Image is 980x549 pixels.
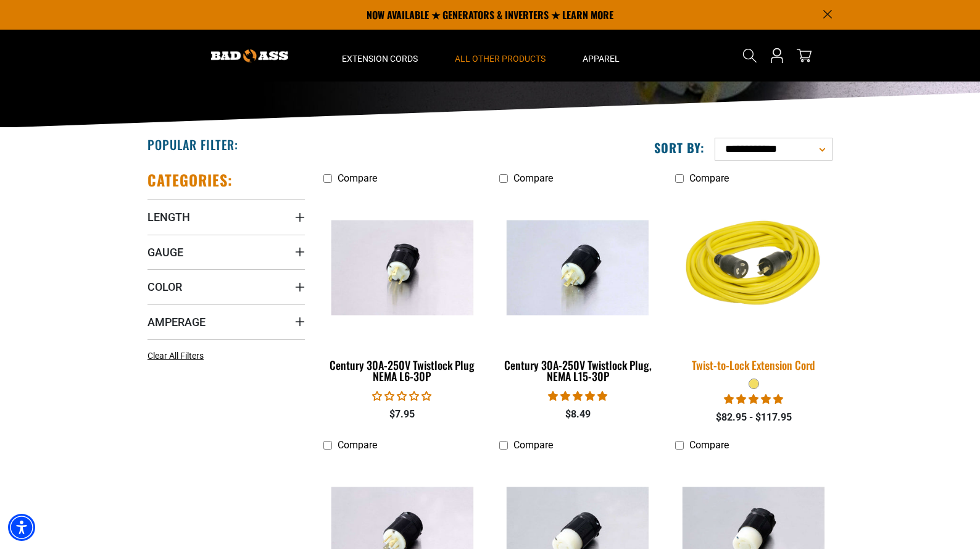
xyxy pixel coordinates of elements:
span: Compare [513,172,553,184]
span: Extension Cords [342,53,418,64]
span: Length [147,210,190,224]
summary: Color [147,269,305,304]
summary: Apparel [564,30,638,82]
span: Clear All Filters [147,351,204,361]
a: Century 30A-250V Twistlock Plug NEMA L6-30P Century 30A-250V Twistlock Plug NEMA L6-30P [323,190,481,389]
summary: Amperage [147,304,305,339]
span: Apparel [583,53,620,64]
span: All Other Products [455,53,546,64]
img: yellow [667,188,840,346]
span: Compare [338,172,377,184]
h2: Popular Filter: [147,136,238,153]
div: $82.95 - $117.95 [675,410,833,425]
div: Century 30A-250V Twistlock Plug, NEMA L15-30P [499,359,657,382]
img: Century 30A-250V Twistlock Plug NEMA L6-30P [325,220,480,315]
a: Open this option [767,30,787,82]
img: Bad Ass Extension Cords [211,49,288,62]
span: 5.00 stars [724,393,783,405]
a: Clear All Filters [147,350,209,363]
summary: Length [147,199,305,234]
summary: Extension Cords [323,30,436,82]
div: $7.95 [323,407,481,422]
div: $8.49 [499,407,657,422]
span: Gauge [147,245,183,259]
a: cart [794,48,814,63]
span: Compare [689,172,729,184]
div: Twist-to-Lock Extension Cord [675,359,833,371]
div: Century 30A-250V Twistlock Plug NEMA L6-30P [323,359,481,382]
span: 5.00 stars [548,390,607,402]
span: 0.00 stars [372,390,431,402]
summary: Gauge [147,235,305,269]
span: Compare [689,439,729,451]
a: Century 30A-250V Twistlock Plug, NEMA L15-30P Century 30A-250V Twistlock Plug, NEMA L15-30P [499,190,657,389]
span: Amperage [147,315,206,329]
label: Sort by: [654,140,705,156]
span: Compare [338,439,377,451]
img: Century 30A-250V Twistlock Plug, NEMA L15-30P [500,220,655,315]
h2: Categories: [147,170,233,190]
summary: All Other Products [436,30,564,82]
span: Compare [513,439,553,451]
summary: Search [740,46,760,65]
div: Accessibility Menu [8,514,35,541]
span: Color [147,280,182,294]
a: yellow Twist-to-Lock Extension Cord [675,190,833,378]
